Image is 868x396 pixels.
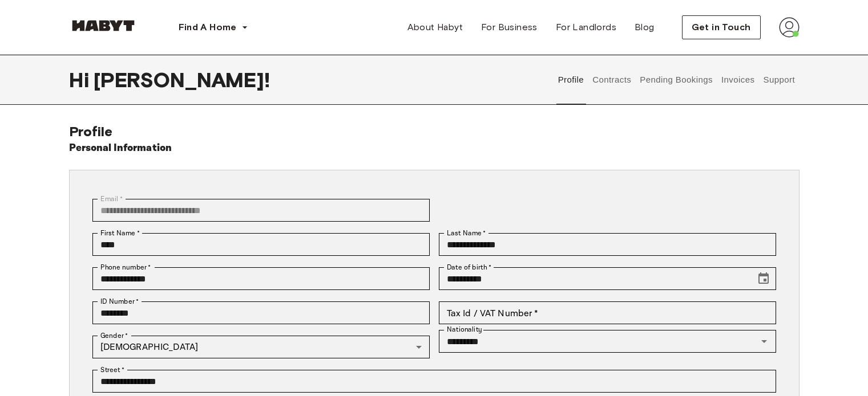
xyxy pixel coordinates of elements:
span: Profile [69,123,113,140]
label: Date of birth [447,262,491,272]
div: user profile tabs [554,55,799,105]
label: Street [100,365,124,375]
label: Last Name [447,228,486,238]
label: ID Number [100,296,139,307]
span: Get in Touch [692,21,751,34]
span: For Landlords [556,21,616,34]
button: Pending Bookings [639,55,714,105]
button: Open [756,333,772,349]
button: Support [762,55,797,105]
button: Invoices [720,55,756,105]
img: Habyt [69,20,138,31]
button: Contracts [591,55,633,105]
div: You can't change your email address at the moment. Please reach out to customer support in case y... [92,199,430,222]
a: About Habyt [398,16,472,39]
label: Email [100,194,123,204]
button: Choose date, selected date is Dec 30, 1999 [752,267,775,290]
span: Find A Home [179,21,237,34]
button: Find A Home [169,16,257,39]
a: For Landlords [547,16,625,39]
label: Gender [100,330,128,341]
div: [DEMOGRAPHIC_DATA] [92,336,430,358]
span: About Habyt [407,21,463,34]
button: Get in Touch [682,15,761,39]
label: First Name [100,228,140,238]
button: Profile [556,55,586,105]
label: Phone number [100,262,151,272]
span: Blog [635,21,655,34]
label: Nationality [447,325,482,334]
span: Hi [69,68,94,92]
img: avatar [779,17,800,38]
a: For Business [472,16,547,39]
span: [PERSON_NAME] ! [94,68,270,92]
h6: Personal Information [69,140,172,156]
span: For Business [481,21,538,34]
a: Blog [625,16,664,39]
